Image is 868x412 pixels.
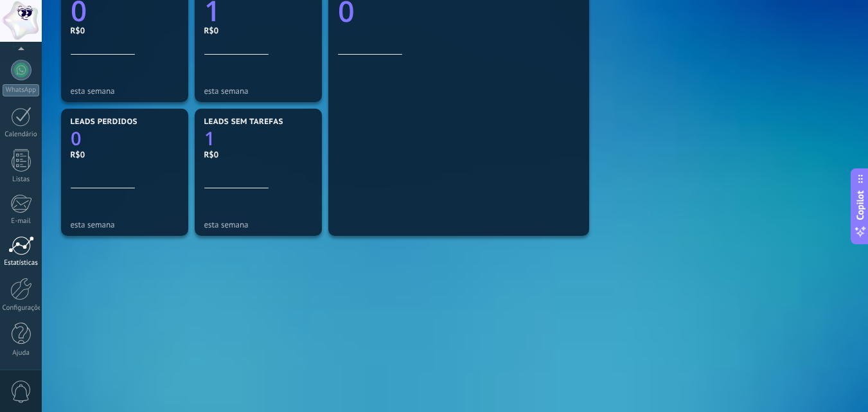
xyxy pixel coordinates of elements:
[71,25,179,36] div: R$0
[204,220,312,229] div: esta semana
[204,25,312,36] div: R$0
[3,304,40,312] div: Configurações
[3,349,40,357] div: Ajuda
[3,130,40,139] div: Calendário
[854,190,867,220] span: Copilot
[204,149,312,160] div: R$0
[3,259,40,267] div: Estatísticas
[71,220,179,229] div: esta semana
[204,86,312,96] div: esta semana
[71,126,179,151] a: 0
[3,175,40,184] div: Listas
[204,126,215,151] text: 1
[71,126,82,151] text: 0
[204,126,312,151] a: 1
[3,217,40,226] div: E-mail
[71,149,179,160] div: R$0
[3,84,39,96] div: WhatsApp
[204,118,283,127] span: Leads sem tarefas
[71,86,179,96] div: esta semana
[71,118,137,127] span: Leads perdidos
